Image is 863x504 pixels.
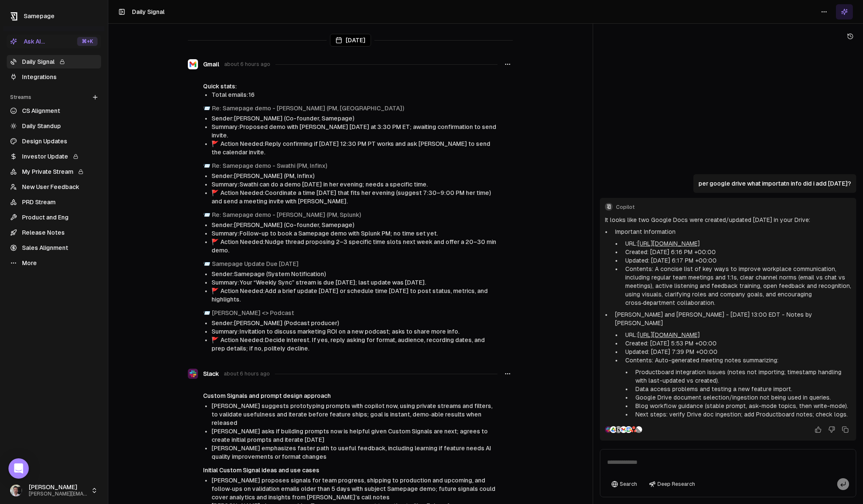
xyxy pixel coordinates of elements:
[10,485,22,496] img: _image
[212,403,492,426] span: [PERSON_NAME] suggests prototyping prompts with copilot now, using private streams and filters, t...
[632,402,851,410] li: Blog workflow guidance (stable prompt, ask-mode topics, then write-mode).
[203,60,219,68] span: Gmail
[615,310,851,327] p: [PERSON_NAME] and [PERSON_NAME] - [DATE] 13:00 EDT - Notes by [PERSON_NAME]
[203,260,210,267] span: envelope
[610,426,617,433] img: Google Drive
[212,238,497,255] li: Action Needed: Nudge thread proposing 2–3 specific time slots next week and offer a 20–30 min demo.
[212,319,497,327] li: Sender: [PERSON_NAME] (Podcast producer)
[7,195,101,209] a: PRD Stream
[24,13,55,19] span: Samepage
[203,105,210,112] span: envelope
[212,140,219,147] span: flag
[8,458,29,479] div: Open Intercom Messenger
[203,162,210,169] span: envelope
[203,466,497,474] h4: Initial Custom Signal ideas and use cases
[203,82,497,90] div: Quick stats:
[212,278,497,287] li: Summary: Your “Weekly Sync” stream is due [DATE]; last update was [DATE].
[622,339,851,348] li: Created: [DATE] 5:53 PM +00:00
[7,150,101,163] a: Investor Update
[212,114,497,123] li: Sender: [PERSON_NAME] (Co-founder, Samepage)
[632,368,851,385] li: Productboard integration issues (notes not importing; timestamp handling with last-updated vs cre...
[203,211,210,218] span: envelope
[7,134,101,148] a: Design Updates
[203,392,497,400] h4: Custom Signals and prompt design approach
[212,105,404,112] a: Re: Samepage demo - [PERSON_NAME] (PM, [GEOGRAPHIC_DATA])
[7,480,101,501] button: [PERSON_NAME][PERSON_NAME][EMAIL_ADDRESS]
[10,37,45,46] div: Ask AI...
[212,211,361,218] a: Re: Samepage demo - [PERSON_NAME] (PM, Splunk)
[212,189,497,205] li: Action Needed: Coordinate a time [DATE] that fits her evening (suggest 7:30–9:00 PM her time) and...
[212,337,219,343] span: flag
[615,227,851,236] p: Important Information
[635,426,642,433] img: Linear
[622,331,851,339] li: URL:
[212,327,497,336] li: Summary: Invitation to discuss marketing ROI on a new podcast; asks to share more info.
[7,55,101,68] a: Daily Signal
[212,140,497,156] li: Action Needed: Reply confirming if [DATE] 12:30 PM PT works and ask [PERSON_NAME] to send the cal...
[605,216,851,224] p: It looks like two Google Docs were created/updated [DATE] in your Drive:
[698,179,851,188] p: per google drive what importatn info did i add [DATE]?
[132,8,165,16] h1: Daily Signal
[212,260,299,267] a: Samepage Update Due [DATE]
[645,478,699,490] button: Deep Research
[630,426,637,433] img: Asana
[212,221,497,229] li: Sender: [PERSON_NAME] (Co-founder, Samepage)
[29,491,88,497] span: [PERSON_NAME][EMAIL_ADDRESS]
[607,478,641,490] button: Search
[605,426,612,433] img: Slack
[188,369,198,379] img: Slack
[224,370,270,377] span: about 6 hours ago
[212,180,497,189] li: Summary: Swathi can do a demo [DATE] in her evening; needs a specific time.
[7,119,101,133] a: Daily Standup
[77,37,98,46] div: ⌘ +K
[622,265,851,307] li: Contents: A concise list of key ways to improve workplace communication, including regular team m...
[7,211,101,224] a: Product and Eng
[7,180,101,194] a: New User Feedback
[203,370,219,378] span: Slack
[638,331,700,338] a: [URL][DOMAIN_NAME]
[625,426,632,433] img: Google Calendar
[212,445,491,460] span: [PERSON_NAME] emphasizes faster path to useful feedback, including learning if feature needs AI q...
[615,426,622,433] img: Notion
[212,238,219,245] span: flag
[622,356,851,419] li: Contents: Auto-generated meeting notes summarizing:
[7,165,101,178] a: My Private Stream
[632,393,851,402] li: Google Drive document selection/ingestion not being used in queries.
[212,288,219,294] span: flag
[203,310,210,316] span: envelope
[620,426,627,433] img: Gmail
[632,410,851,419] li: Next steps: verify Drive doc ingestion; add Productboard notes; check logs.
[212,229,497,238] li: Summary: Follow-up to book a Samepage demo with Splunk PM; no time set yet.
[29,484,88,491] span: [PERSON_NAME]
[7,90,101,104] div: Streams
[7,35,101,48] button: Ask AI...⌘+K
[212,336,497,353] li: Action Needed: Decide interest. If yes, reply asking for format, audience, recording dates, and p...
[616,204,851,211] span: Copilot
[7,241,101,255] a: Sales Alignment
[7,256,101,270] a: More
[212,123,497,140] li: Summary: Proposed demo with [PERSON_NAME] [DATE] at 3:30 PM ET; awaiting confirmation to send inv...
[330,34,371,47] div: [DATE]
[212,90,497,99] li: Total emails: 16
[638,240,700,247] a: [URL][DOMAIN_NAME]
[622,239,851,248] li: URL:
[622,248,851,256] li: Created: [DATE] 6:16 PM +00:00
[622,348,851,356] li: Updated: [DATE] 7:39 PM +00:00
[212,189,219,196] span: flag
[212,428,488,443] span: [PERSON_NAME] asks if building prompts now is helpful given Custom Signals are next; agrees to cr...
[212,477,495,501] span: [PERSON_NAME] proposes signals for team progress, shipping to production and upcoming, and follow...
[7,226,101,239] a: Release Notes
[7,104,101,118] a: CS Alignment
[212,270,497,278] li: Sender: Samepage (System Notification)
[212,172,497,180] li: Sender: [PERSON_NAME] (PM, Infinx)
[212,162,327,169] a: Re: Samepage demo - Swathi (PM, Infinx)
[632,385,851,393] li: Data access problems and testing a new feature import.
[212,287,497,304] li: Action Needed: Add a brief update [DATE] or schedule time [DATE] to post status, metrics, and hig...
[7,70,101,84] a: Integrations
[188,59,198,69] img: Gmail
[622,256,851,265] li: Updated: [DATE] 6:17 PM +00:00
[224,61,270,68] span: about 6 hours ago
[212,310,294,316] a: [PERSON_NAME] <> Podcast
